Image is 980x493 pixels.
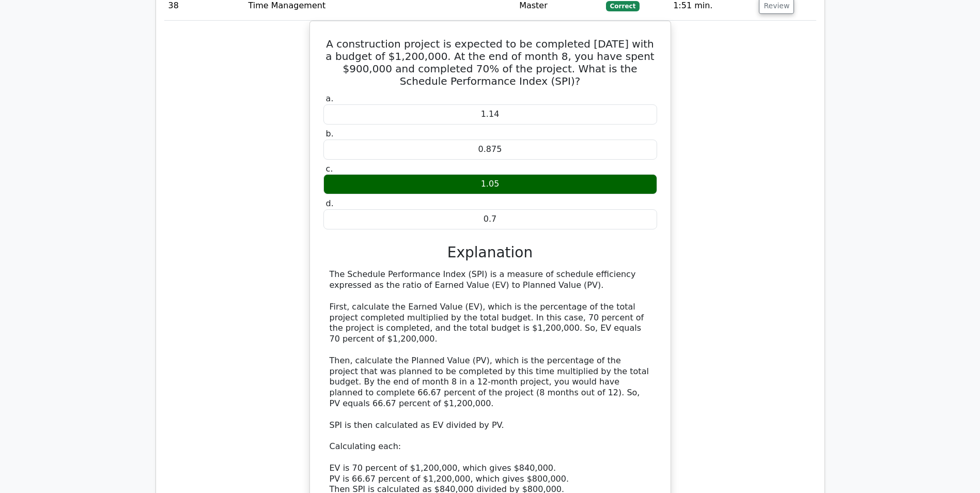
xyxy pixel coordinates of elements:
[323,174,657,194] div: 1.05
[326,198,334,208] span: d.
[326,164,333,174] span: c.
[323,140,657,160] div: 0.875
[326,94,334,103] span: a.
[322,38,658,87] h5: A construction project is expected to be completed [DATE] with a budget of $1,200,000. At the end...
[606,1,640,11] span: Correct
[323,209,657,229] div: 0.7
[323,104,657,125] div: 1.14
[330,244,651,261] h3: Explanation
[326,129,334,138] span: b.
